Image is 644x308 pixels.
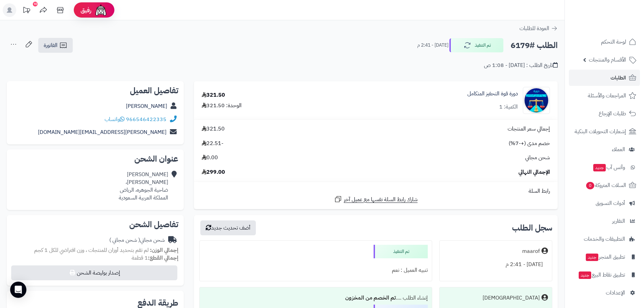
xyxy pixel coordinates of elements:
[204,291,428,305] div: إنشاء الطلب ....
[579,271,591,279] span: جديد
[11,265,177,280] button: إصدار بوليصة الشحن
[137,299,178,307] h2: طريقة الدفع
[417,42,448,49] small: [DATE] - 2:41 م
[109,236,140,244] span: ( شحن مجاني )
[578,270,625,280] span: تطبيق نقاط البيع
[593,164,606,171] span: جديد
[105,115,125,123] a: واتساب
[109,236,165,244] div: شحن مجاني
[509,140,550,147] span: خصم مدى (+-7%)
[569,159,640,175] a: وآتس آبجديد
[508,125,550,133] span: إجمالي سعر المنتجات
[569,105,640,122] a: طلبات الإرجاع
[596,198,625,208] span: أدوات التسويق
[569,123,640,140] a: إشعارات التحويلات البنكية
[586,182,595,190] span: 0
[126,102,167,110] a: [PERSON_NAME]
[593,163,625,172] span: وآتس آب
[18,3,35,19] a: تحديثات المنصة
[569,249,640,265] a: تطبيق المتجرجديد
[202,125,225,133] span: 321.50
[569,34,640,50] a: لوحة التحكم
[119,171,168,202] div: [PERSON_NAME] [PERSON_NAME]، ضاحية الجوهره، الرياض المملكة العربية السعودية
[38,38,73,53] a: الفاتورة
[519,24,549,32] span: العودة للطلبات
[612,145,625,154] span: العملاء
[589,55,626,65] span: الأقسام والمنتجات
[202,140,223,147] span: -22.51
[483,294,540,302] div: [DEMOGRAPHIC_DATA]
[204,264,428,277] div: تنبيه العميل : نعم
[569,267,640,283] a: تطبيق نقاط البيعجديد
[569,88,640,104] a: المراجعات والأسئلة
[444,258,548,271] div: [DATE] - 2:41 م
[467,90,518,98] a: دورة قوة التحفيز المتكامل
[569,195,640,211] a: أدوات التسويق
[569,177,640,193] a: السلات المتروكة0
[449,38,504,52] button: تم التنفيذ
[148,254,178,262] strong: إجمالي القطع:
[585,252,625,262] span: تطبيق المتجر
[12,87,178,95] h2: تفاصيل العميل
[132,254,178,262] small: 1 قطعة
[33,2,38,6] div: 10
[511,39,558,52] h2: الطلب #6179
[519,24,558,32] a: العودة للطلبات
[569,285,640,301] a: الإعدادات
[202,168,225,176] span: 299.00
[598,10,638,24] img: logo-2.png
[12,155,178,163] h2: عنوان الشحن
[38,128,166,136] a: [PERSON_NAME][EMAIL_ADDRESS][DOMAIN_NAME]
[569,70,640,86] a: الطلبات
[10,282,26,298] div: Open Intercom Messenger
[586,254,598,261] span: جديد
[374,245,428,258] div: تم التنفيذ
[202,102,242,110] div: الوحدة: 321.50
[94,3,108,17] img: ai-face.png
[202,91,225,99] div: 321.50
[81,6,91,14] span: رفيق
[12,220,178,229] h2: تفاصيل الشحن
[126,115,166,123] a: 966546422335
[588,91,626,100] span: المراجعات والأسئلة
[499,103,518,111] div: الكمية: 1
[606,288,625,298] span: الإعدادات
[344,196,418,204] span: شارك رابط السلة نفسها مع عميل آخر
[584,234,625,244] span: التطبيقات والخدمات
[345,294,396,302] b: تم الخصم من المخزون
[197,187,555,195] div: رابط السلة
[569,213,640,229] a: التقارير
[202,154,218,162] span: 0.00
[610,73,626,82] span: الطلبات
[518,168,550,176] span: الإجمالي النهائي
[599,109,626,118] span: طلبات الإرجاع
[575,127,626,136] span: إشعارات التحويلات البنكية
[523,87,550,114] img: 1756309193-%D9%82%D9%88%D8%A9%20%D8%A7%D9%84%D8%AA%D8%AD%D9%81%D9%8A%D8%B2-90x90.png
[585,181,626,190] span: السلات المتروكة
[569,231,640,247] a: التطبيقات والخدمات
[601,37,626,47] span: لوحة التحكم
[150,246,178,254] strong: إجمالي الوزن:
[334,195,418,204] a: شارك رابط السلة نفسها مع عميل آخر
[484,62,558,69] div: تاريخ الطلب : [DATE] - 1:08 ص
[569,141,640,158] a: العملاء
[44,41,58,49] span: الفاتورة
[525,154,550,162] span: شحن مجاني
[612,216,625,226] span: التقارير
[522,247,540,255] div: maarof
[200,220,256,235] button: أضف تحديث جديد
[34,246,149,254] span: لم تقم بتحديد أوزان للمنتجات ، وزن افتراضي للكل 1 كجم
[512,224,552,232] h3: سجل الطلب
